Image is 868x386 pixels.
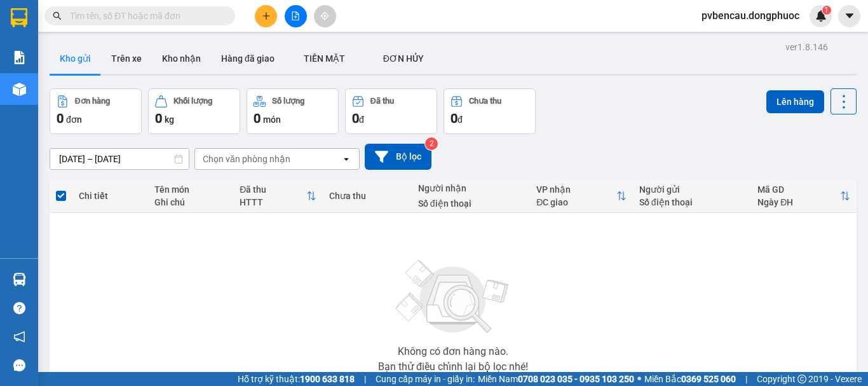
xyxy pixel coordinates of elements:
span: 0 [352,111,359,126]
div: Bạn thử điều chỉnh lại bộ lọc nhé! [378,362,528,372]
div: HTTT [240,197,306,207]
button: caret-down [838,5,860,27]
span: search [53,11,62,20]
span: file-add [291,11,300,20]
div: VP nhận [536,184,616,195]
span: 0 [254,111,261,126]
span: copyright [797,375,806,383]
span: 0 [451,111,458,126]
div: Chưa thu [469,97,501,106]
div: ver 1.8.146 [785,40,828,54]
div: Chi tiết [79,191,142,201]
img: logo-vxr [11,8,27,27]
img: warehouse-icon [13,273,26,286]
button: Kho gửi [50,43,101,74]
div: Đơn hàng [75,97,110,106]
button: Khối lượng0kg [148,88,240,134]
span: 0 [57,111,64,126]
div: Khối lượng [173,97,212,106]
div: Chọn văn phòng nhận [203,153,290,165]
button: Chưa thu0đ [444,88,536,134]
button: plus [255,5,277,27]
div: Số lượng [272,97,304,106]
div: Tên món [154,184,227,195]
div: Đã thu [370,97,394,106]
span: aim [320,11,329,20]
span: Cung cấp máy in - giấy in: [376,372,475,386]
span: notification [13,331,25,343]
span: | [364,372,366,386]
svg: open [341,154,351,164]
th: Toggle SortBy [751,179,857,213]
span: món [263,114,281,125]
div: Đã thu [240,184,306,195]
div: Người gửi [639,184,745,195]
sup: 1 [822,6,831,15]
span: | [745,372,747,386]
span: Miền Nam [478,372,634,386]
span: ⚪️ [637,376,641,382]
span: 0 [155,111,162,126]
th: Toggle SortBy [530,179,633,213]
span: đ [359,114,364,125]
div: Người nhận [418,183,524,193]
img: warehouse-icon [13,83,26,96]
span: ĐƠN HỦY [383,53,424,64]
button: file-add [285,5,307,27]
strong: 0708 023 035 - 0935 103 250 [518,374,634,384]
div: Ngày ĐH [757,197,840,207]
div: Số điện thoại [639,197,745,207]
img: icon-new-feature [815,10,827,22]
button: Số lượng0món [247,88,339,134]
strong: 1900 633 818 [300,374,355,384]
div: Chưa thu [329,191,405,201]
span: kg [165,114,174,125]
button: Bộ lọc [365,144,431,170]
th: Toggle SortBy [233,179,322,213]
input: Select a date range. [50,149,189,169]
button: Đã thu0đ [345,88,437,134]
span: đơn [66,114,82,125]
button: Kho nhận [152,43,211,74]
button: Lên hàng [766,90,824,113]
span: 1 [824,6,829,15]
div: Ghi chú [154,197,227,207]
span: message [13,359,25,371]
input: Tìm tên, số ĐT hoặc mã đơn [70,9,220,23]
div: Số điện thoại [418,198,524,209]
span: Miền Bắc [644,372,736,386]
span: Hỗ trợ kỹ thuật: [238,372,355,386]
button: Trên xe [101,43,152,74]
span: TIỀN MẶT [304,53,345,64]
button: Hàng đã giao [211,43,285,74]
span: pvbencau.dongphuoc [691,8,810,24]
strong: 0369 525 060 [681,374,736,384]
sup: 2 [425,137,438,150]
img: solution-icon [13,51,26,64]
div: ĐC giao [536,197,616,207]
span: plus [262,11,271,20]
span: đ [458,114,463,125]
button: aim [314,5,336,27]
button: Đơn hàng0đơn [50,88,142,134]
div: Mã GD [757,184,840,195]
span: question-circle [13,302,25,314]
span: caret-down [844,10,855,22]
div: Không có đơn hàng nào. [398,347,508,357]
img: svg+xml;base64,PHN2ZyBjbGFzcz0ibGlzdC1wbHVnX19zdmciIHhtbG5zPSJodHRwOi8vd3d3LnczLm9yZy8yMDAwL3N2Zy... [390,252,517,341]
